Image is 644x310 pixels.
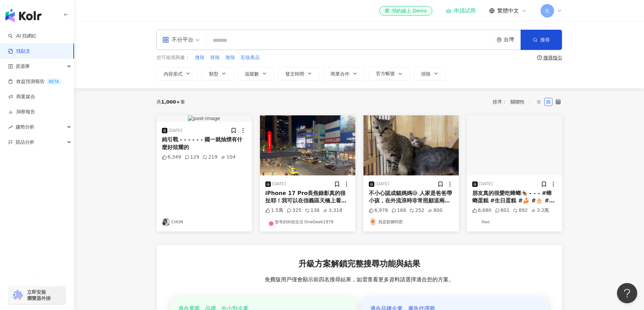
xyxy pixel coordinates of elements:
[188,115,220,122] img: post-image
[331,71,350,77] span: 商業合作
[162,218,246,226] a: KOL AvatarCHUN
[11,290,24,301] img: chrome extension
[510,96,531,107] span: 關聯性
[545,7,550,15] span: 先
[363,115,459,175] img: post-image
[299,258,420,270] span: 升級方案解鎖完整搜尋功能與結果
[162,34,193,45] div: 不分平台
[8,33,37,39] a: searchAI 找網紅
[479,181,493,187] div: [DATE]
[8,93,35,100] a: 商案媒合
[504,37,521,43] div: 台灣
[157,54,190,61] span: 您可能感興趣：
[260,115,355,175] img: post-image
[617,283,637,303] iframe: Help Scout Beacon - Open
[428,207,443,214] div: 800
[369,67,410,80] button: 官方帳號
[278,67,319,80] button: 發文時間
[472,207,492,214] div: 6,680
[27,289,51,301] span: 立即安裝 瀏覽器外掛
[202,154,217,161] div: 219
[497,37,502,43] span: environment
[162,136,246,151] div: 純引戰 - - - - - - 國一就抽煙有什麼好炫耀的
[305,207,320,214] div: 138
[391,207,406,214] div: 168
[195,54,205,61] button: 微辣
[162,218,170,226] img: KOL Avatar
[210,54,220,61] button: 辣辣
[225,54,235,61] button: 微辣
[379,6,432,16] a: 預約線上 Demo
[16,119,34,135] span: 趨勢分析
[540,37,550,43] span: 搜尋
[376,181,389,187] div: [DATE]
[369,207,388,214] div: 6,978
[8,78,62,85] a: 效益預測報告BETA
[8,109,35,115] a: 洞察報告
[265,218,350,226] a: KOL Avatar壹哥的科技生活 OneGeek1979
[376,71,395,76] span: 官方帳號
[245,71,259,77] span: 追蹤數
[157,99,185,105] div: 共 筆
[421,71,431,77] span: 排除
[265,218,273,226] img: KOL Avatar
[531,207,549,214] div: 3.2萬
[202,67,234,80] button: 類型
[513,207,528,214] div: 892
[221,154,236,161] div: 104
[164,71,183,77] span: 內容形式
[16,135,34,150] span: 競品分析
[472,190,557,205] div: 朋友真的很愛吃蟑螂🪳 - - - #蟑螂蛋糕 #生日蛋糕 #🍰 #🎂 #慶生 #台中蛋糕
[369,218,453,226] a: KOL Avatar我是鬆獅阿肥
[5,9,42,22] img: logo
[8,48,30,55] a: 找貼文
[240,54,260,61] button: 彩妝產品
[287,207,302,214] div: 325
[446,7,476,14] a: 申請試用
[414,67,446,80] button: 排除
[537,55,542,60] span: question-circle
[185,154,199,161] div: 129
[241,54,260,61] span: 彩妝產品
[209,71,218,77] span: 類型
[409,207,424,214] div: 252
[472,218,480,226] img: KOL Avatar
[467,115,562,175] img: post-image
[161,99,180,105] span: 1,000+
[238,67,274,80] button: 追蹤數
[16,59,30,74] span: 資源庫
[169,128,183,134] div: [DATE]
[385,7,427,14] div: 預約線上 Demo
[162,154,181,161] div: 6,349
[521,30,562,50] button: 搜尋
[369,190,453,205] div: 不小心認成貓媽媽😅 人家是爸爸帶小孩，在外流浪時非常照顧這兩隻幼貓被誤以為是貓媽媽 結果有蛋蛋😳 黑虎斑是小男生 白襪子是小女生 約三個月大 貓爸爸這兩天會送紮
[369,218,377,226] img: KOL Avatar
[157,67,198,80] button: 內容形式
[543,55,562,60] div: 搜尋指引
[265,207,283,214] div: 1.5萬
[225,54,235,61] span: 微辣
[265,190,350,205] div: iPhone 17 Pro長焦錄影真的很扯耶！我可以在信義區天橋上看到有人被加油…⛽️
[495,207,510,214] div: 801
[324,67,365,80] button: 商業合作
[497,7,519,15] span: 繁體中文
[265,276,454,283] span: 免費版用戶僅會顯示前四名搜尋結果，如需查看更多資料請選擇適合您的方案。
[285,71,304,77] span: 發文時間
[195,54,205,61] span: 微辣
[162,36,169,43] span: appstore
[210,54,220,61] span: 辣辣
[272,181,286,187] div: [DATE]
[323,207,342,214] div: 3,318
[9,286,66,304] a: chrome extension立即安裝 瀏覽器外掛
[493,96,534,107] div: 排序：
[472,218,557,226] a: KOL AvatarHao
[8,125,13,130] span: rise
